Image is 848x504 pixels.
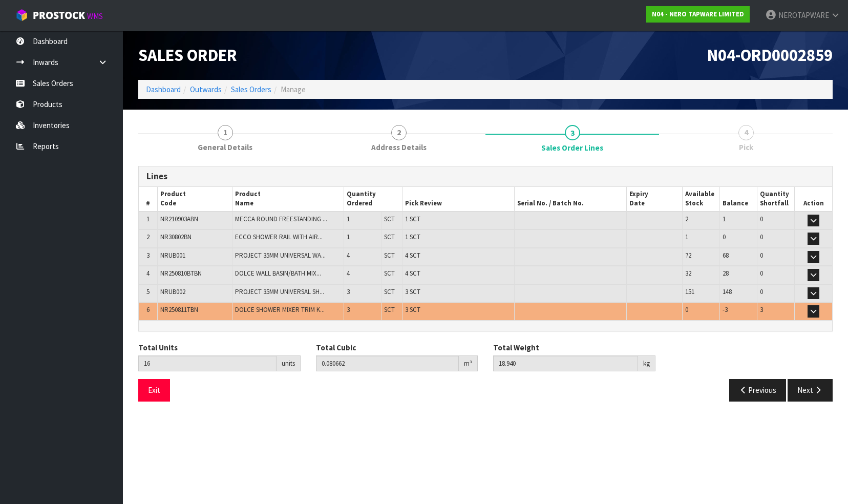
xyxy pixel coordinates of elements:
span: DOLCE WALL BASIN/BATH MIX... [235,269,321,278]
span: 4 [347,251,350,260]
span: 72 [685,251,691,260]
div: m³ [459,355,478,372]
span: 4 SCT [405,251,420,260]
span: General Details [198,142,252,153]
th: Balance [720,187,757,212]
th: Serial No. / Batch No. [515,187,627,212]
span: Sales Order Lines [541,142,603,153]
span: NR250810BTBN [160,269,202,278]
span: 2 [685,215,688,223]
span: SCT [384,215,395,223]
span: 6 [146,305,150,314]
span: 2 [391,125,407,140]
span: 4 SCT [405,269,420,278]
span: Manage [281,85,306,94]
button: Previous [729,379,787,401]
span: 32 [685,269,691,278]
th: Expiry Date [626,187,682,212]
span: 4 [146,269,150,278]
span: NR210903ABN [160,215,198,223]
span: NR250811TBN [160,305,198,314]
span: 68 [723,251,729,260]
th: Quantity Ordered [344,187,402,212]
span: 0 [760,287,763,296]
strong: N04 - NERO TAPWARE LIMITED [652,10,744,18]
span: NRUB002 [160,287,185,296]
span: 3 [347,287,350,296]
span: 0 [760,251,763,260]
span: 4 [347,269,350,278]
span: 3 [347,305,350,314]
span: 0 [685,305,688,314]
span: NRUB001 [160,251,185,260]
span: ProStock [33,9,85,22]
span: Address Details [371,142,427,153]
span: 0 [760,233,763,241]
span: 1 SCT [405,233,420,241]
small: WMS [87,11,103,21]
span: Sales Order Lines [138,158,833,409]
span: 1 [685,233,688,241]
a: Outwards [190,85,222,94]
img: cube-alt.png [15,9,28,22]
span: -3 [723,305,728,314]
h3: Lines [146,172,824,181]
span: 1 [218,125,233,140]
span: 1 [723,215,726,223]
span: 5 [146,287,150,296]
span: MECCA ROUND FREESTANDING ... [235,215,327,223]
th: Product Name [232,187,344,212]
span: SCT [384,287,395,296]
span: 0 [723,233,726,241]
input: Total Units [138,355,277,371]
th: Quantity Shortfall [757,187,795,212]
button: Exit [138,379,170,401]
input: Total Weight [493,355,638,371]
label: Total Weight [493,342,539,353]
span: DOLCE SHOWER MIXER TRIM K... [235,305,325,314]
span: 1 [347,215,350,223]
th: Action [795,187,832,212]
span: 28 [723,269,729,278]
span: N04-ORD0002859 [707,45,833,66]
span: Pick [739,142,753,153]
span: 3 SCT [405,287,420,296]
span: NR30802BN [160,233,192,241]
span: 0 [760,215,763,223]
span: SCT [384,251,395,260]
label: Total Cubic [316,342,356,353]
a: Sales Orders [231,85,271,94]
span: 151 [685,287,694,296]
span: 1 SCT [405,215,420,223]
span: 3 [146,251,150,260]
span: 3 [760,305,763,314]
span: 1 [146,215,150,223]
span: SCT [384,269,395,278]
span: 4 [738,125,754,140]
span: 0 [760,269,763,278]
th: Pick Review [402,187,515,212]
span: 3 SCT [405,305,420,314]
span: ECCO SHOWER RAIL WITH AIR... [235,233,323,241]
span: PROJECT 35MM UNIVERSAL WA... [235,251,326,260]
span: 3 [565,125,580,140]
span: 148 [723,287,732,296]
span: SCT [384,233,395,241]
button: Next [788,379,833,401]
div: units [277,355,301,372]
th: # [139,187,157,212]
span: 2 [146,233,150,241]
span: NEROTAPWARE [778,10,829,20]
span: PROJECT 35MM UNIVERSAL SH... [235,287,324,296]
th: Available Stock [683,187,720,212]
div: kg [638,355,655,372]
span: SCT [384,305,395,314]
input: Total Cubic [316,355,459,371]
span: Sales Order [138,45,237,66]
label: Total Units [138,342,178,353]
a: Dashboard [146,85,181,94]
span: 1 [347,233,350,241]
th: Product Code [157,187,232,212]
